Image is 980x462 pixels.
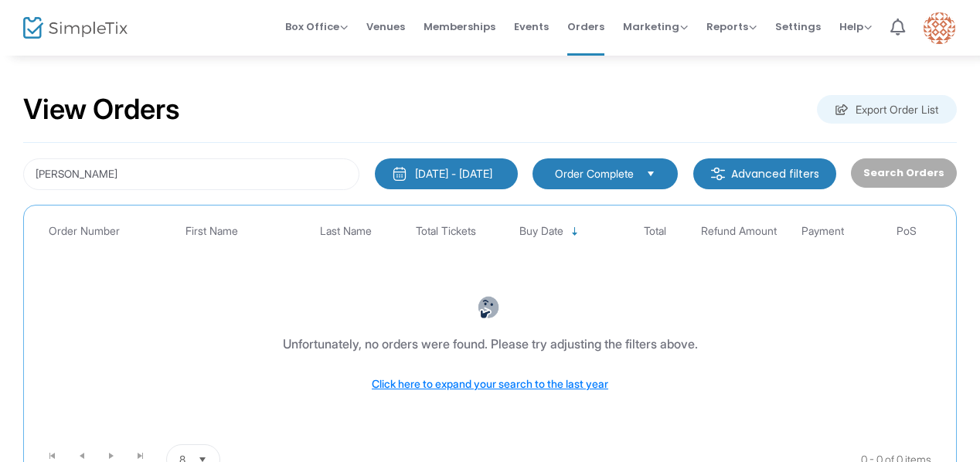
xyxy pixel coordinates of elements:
[375,158,518,189] button: [DATE] - [DATE]
[567,7,604,46] span: Orders
[555,166,634,182] span: Order Complete
[23,158,359,190] input: Search by name, email, phone, order number, ip address, or last 4 digits of card
[283,335,698,353] div: Unfortunately, no orders were found. Please try adjusting the filters above.
[775,7,821,46] span: Settings
[706,19,757,34] span: Reports
[640,165,662,182] button: Select
[801,225,844,238] span: Payment
[569,226,581,238] span: Sortable
[519,225,563,238] span: Buy Date
[897,225,917,238] span: PoS
[285,19,348,34] span: Box Office
[614,213,697,250] th: Total
[710,166,726,182] img: filter
[404,213,488,250] th: Total Tickets
[49,225,120,238] span: Order Number
[424,7,495,46] span: Memberships
[320,225,372,238] span: Last Name
[514,7,549,46] span: Events
[415,166,492,182] div: [DATE] - [DATE]
[623,19,688,34] span: Marketing
[839,19,872,34] span: Help
[185,225,238,238] span: First Name
[693,158,836,189] m-button: Advanced filters
[392,166,407,182] img: monthly
[23,93,180,127] h2: View Orders
[477,296,500,319] img: face-thinking.png
[366,7,405,46] span: Venues
[372,377,608,390] span: Click here to expand your search to the last year
[697,213,781,250] th: Refund Amount
[32,213,948,438] div: Data table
